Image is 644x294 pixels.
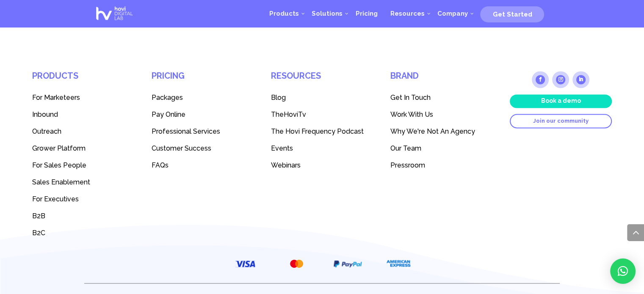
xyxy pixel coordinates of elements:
a: Webinars [271,157,373,174]
a: Why We're Not An Agency [390,123,492,140]
span: Sales Enablement [32,178,90,186]
span: Products [269,10,299,17]
img: PayPal [333,260,362,268]
img: MasterCard [288,257,305,270]
a: Get In Touch [390,89,492,106]
a: Inbound [32,106,134,123]
a: For Sales People [32,157,134,174]
a: Pricing [349,1,384,26]
span: Get Started [492,11,532,18]
span: For Sales People [32,161,86,169]
a: Sales Enablement [32,174,134,191]
a: Blog [271,89,373,106]
span: Resources [390,10,424,17]
a: Our Team [390,140,492,157]
a: Pay Online [152,106,254,123]
a: Grower Platform [32,140,134,157]
a: Events [271,140,373,157]
a: FAQs [152,157,254,174]
span: Grower Platform [32,144,86,152]
a: Products [263,1,305,26]
span: For Marketeers [32,93,80,102]
a: Book a demo [510,94,612,108]
span: Outreach [32,127,61,135]
span: Company [437,10,467,17]
h4: Products [32,71,134,89]
a: Resources [384,1,431,26]
span: The Hovi Frequency Podcast [271,127,364,135]
span: Events [271,144,293,152]
a: B2C [32,225,134,242]
a: Work With Us [390,106,492,123]
h4: Pricing [152,71,254,89]
a: Customer Success [152,140,254,157]
a: Join our community [510,114,612,128]
span: Our Team [390,144,421,152]
a: Pressroom [390,157,492,174]
span: TheHoviTv [271,110,306,118]
span: B2C [32,229,45,237]
img: American Express [386,256,412,270]
a: Follow on Instagram [552,71,569,88]
h4: Resources [271,71,373,89]
span: Inbound [32,110,58,118]
span: Webinars [271,161,301,169]
img: VISA [235,260,255,267]
a: TheHoviTv [271,106,373,123]
a: The Hovi Frequency Podcast [271,123,373,140]
a: B2B [32,208,134,225]
span: Pricing [355,10,377,17]
span: Pay Online [152,110,185,118]
a: Solutions [305,1,349,26]
a: For Executives [32,191,134,208]
span: B2B [32,212,45,220]
a: Follow on LinkedIn [572,71,589,88]
span: Packages [152,93,183,102]
span: Work With Us [390,110,433,118]
span: Solutions [312,10,343,17]
span: Customer Success [152,144,211,152]
span: FAQs [152,161,169,169]
span: Professional Services [152,127,220,135]
a: Packages [152,89,254,106]
a: Professional Services [152,123,254,140]
a: Outreach [32,123,134,140]
a: Company [431,1,474,26]
a: Follow on Facebook [532,71,549,88]
a: For Marketeers [32,89,134,106]
span: Get In Touch [390,93,431,102]
h4: Brand [390,71,492,89]
span: For Executives [32,195,79,203]
span: Blog [271,93,286,102]
span: Why We're Not An Agency [390,127,475,135]
span: Pressroom [390,161,425,169]
a: Get Started [480,7,544,20]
